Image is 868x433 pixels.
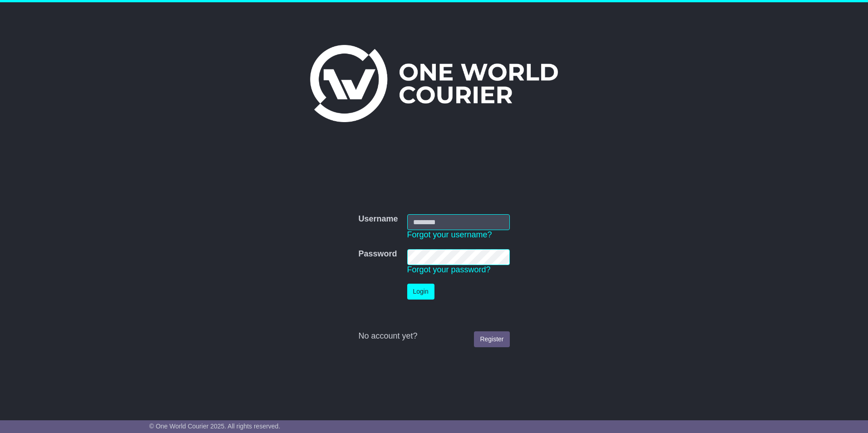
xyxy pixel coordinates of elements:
label: Password [358,249,397,259]
a: Register [474,331,509,347]
div: No account yet? [358,331,509,341]
img: One World [310,45,558,122]
a: Forgot your username? [407,230,492,239]
label: Username [358,214,398,224]
a: Forgot your password? [407,265,491,274]
span: © One World Courier 2025. All rights reserved. [149,423,281,430]
button: Login [407,284,434,300]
